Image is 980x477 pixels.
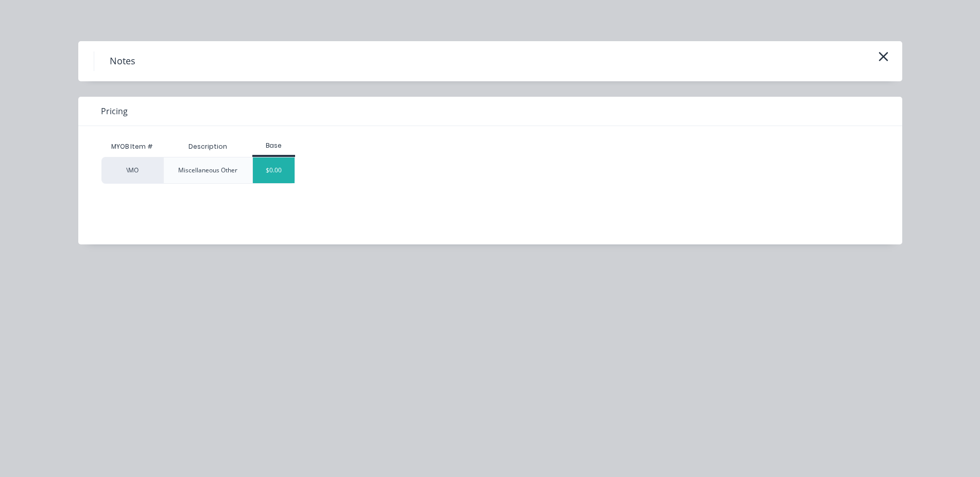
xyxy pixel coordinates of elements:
[101,105,128,117] span: Pricing
[178,166,237,175] div: Miscellaneous Other
[253,157,295,183] div: $0.00
[101,136,163,157] div: MYOB Item #
[252,141,295,150] div: Base
[180,134,235,160] div: Description
[94,51,151,71] h4: Notes
[101,157,163,184] div: \MO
